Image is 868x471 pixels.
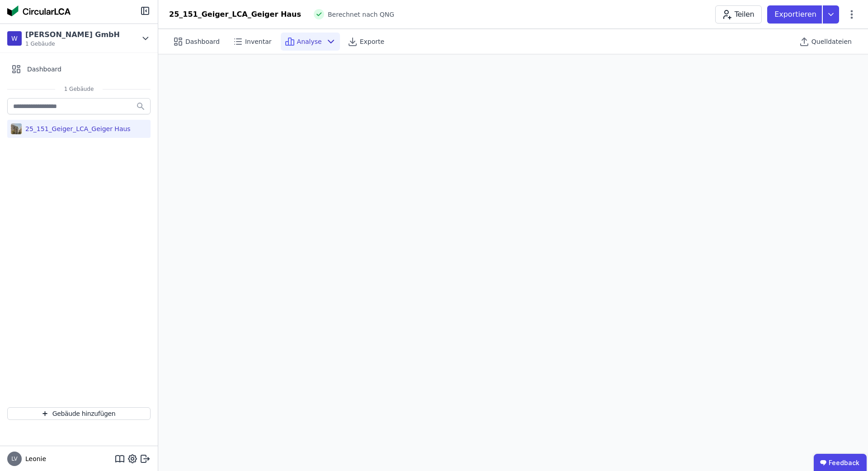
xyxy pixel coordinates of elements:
span: 1 Gebäude [55,85,103,93]
img: Concular [7,5,71,16]
div: W [7,31,22,46]
span: 1 Gebäude [25,40,120,47]
span: Exporte [360,37,384,46]
img: 25_151_Geiger_LCA_Geiger Haus [11,122,22,136]
div: 25_151_Geiger_LCA_Geiger Haus [22,124,131,133]
span: Berechnet nach QNG [328,10,394,19]
span: Leonie [22,454,46,463]
span: Inventar [245,37,272,46]
span: Analyse [297,37,322,46]
span: Dashboard [185,37,220,46]
p: Exportieren [774,9,818,20]
div: 25_151_Geiger_LCA_Geiger Haus [169,9,301,20]
button: Teilen [715,5,762,24]
button: Gebäude hinzufügen [7,407,151,420]
span: Dashboard [27,65,61,74]
span: Quelldateien [811,37,852,46]
span: LV [11,456,18,462]
div: [PERSON_NAME] GmbH [25,29,120,40]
